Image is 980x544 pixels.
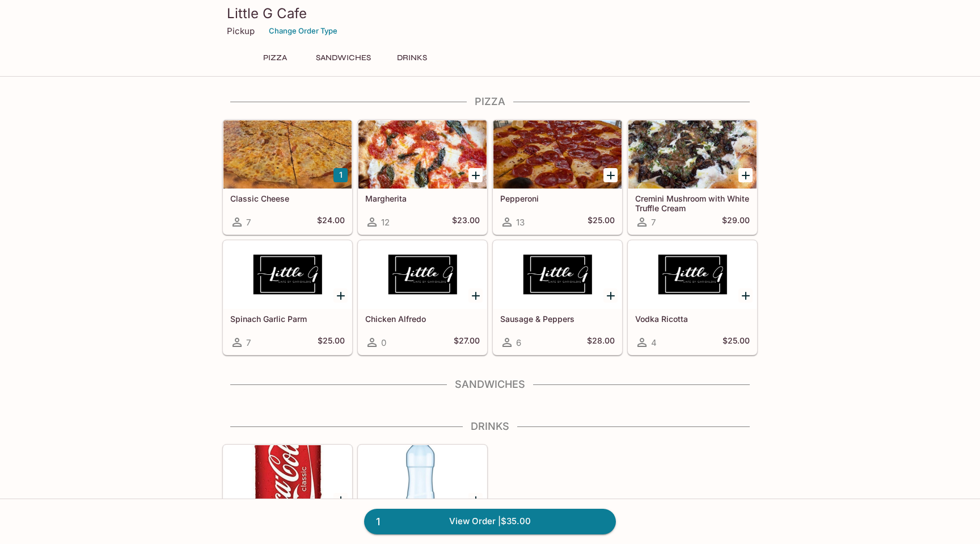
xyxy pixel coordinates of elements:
h3: Little G Cafe [227,5,753,22]
div: Sausage & Peppers [493,241,622,309]
h5: $27.00 [454,336,480,349]
a: Spinach Garlic Parm7$25.00 [223,240,352,355]
button: Sandwiches [310,50,377,66]
button: Drinks [386,50,437,66]
h5: Sausage & Peppers [500,314,615,324]
button: Add Chicken Alfredo [468,288,483,303]
div: Pepperoni [493,120,622,189]
div: Margherita [358,120,487,189]
a: 1View Order |$35.00 [364,509,616,534]
span: 1 [369,514,387,530]
button: Add Bottled Water [468,493,483,507]
h5: Chicken Alfredo [365,314,480,324]
span: 13 [516,217,525,228]
div: Vodka Ricotta [628,241,757,309]
h5: Classic Cheese [230,194,345,203]
h5: Vodka Ricotta [635,314,750,324]
button: Change Order Type [264,22,343,40]
span: 12 [381,217,390,228]
h5: $29.00 [722,215,750,229]
h4: Sandwiches [222,378,758,391]
a: Sausage & Peppers6$28.00 [493,240,622,355]
h5: $25.00 [723,336,750,349]
div: Spinach Garlic Parm [223,241,352,309]
h5: $23.00 [452,215,480,229]
a: Margherita12$23.00 [358,120,487,235]
button: Pizza [250,50,301,66]
h5: Cremini Mushroom with White Truffle Cream [635,194,750,212]
h4: Drinks [222,420,758,433]
button: Add Vodka Ricotta [738,288,753,303]
button: Add Cremini Mushroom with White Truffle Cream [738,168,753,182]
h5: $24.00 [317,215,345,229]
div: Cremini Mushroom with White Truffle Cream [628,120,757,189]
button: Add Classic Cheese [333,168,348,182]
button: Add Spinach Garlic Parm [333,288,348,303]
a: Vodka Ricotta4$25.00 [628,240,757,355]
a: Classic Cheese7$24.00 [223,120,352,235]
h5: $25.00 [588,215,615,229]
a: Cremini Mushroom with White Truffle Cream7$29.00 [628,120,757,235]
div: Canned Soda [223,445,352,513]
button: Add Sausage & Peppers [603,288,618,303]
button: Add Pepperoni [603,168,618,182]
h5: Pepperoni [500,194,615,203]
h5: $28.00 [587,336,615,349]
h5: $25.00 [318,336,345,349]
span: 7 [651,217,656,228]
h4: Pizza [222,95,758,108]
button: Add Margherita [468,168,483,182]
span: 6 [516,337,521,348]
h5: Margherita [365,194,480,203]
a: Chicken Alfredo0$27.00 [358,240,487,355]
a: Pepperoni13$25.00 [493,120,622,235]
span: 0 [381,337,386,348]
div: Classic Cheese [223,120,352,189]
span: 4 [651,337,657,348]
h5: Spinach Garlic Parm [230,314,345,324]
button: Add Canned Soda [333,493,348,507]
div: Bottled Water [358,445,487,513]
div: Chicken Alfredo [358,241,487,309]
p: Pickup [227,26,255,36]
span: 7 [246,217,251,228]
span: 7 [246,337,251,348]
